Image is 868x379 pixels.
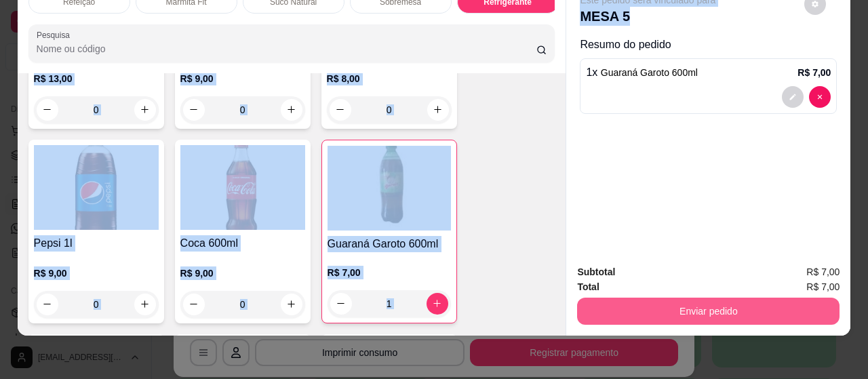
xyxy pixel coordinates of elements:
p: R$ 8,00 [327,72,452,85]
strong: Total [577,281,599,292]
p: R$ 9,00 [180,266,305,280]
button: decrease-product-quantity [37,294,58,315]
h4: Coca 600ml [180,235,305,252]
button: decrease-product-quantity [183,294,205,315]
span: R$ 7,00 [806,264,840,279]
p: R$ 9,00 [180,72,305,85]
p: 1 x [586,64,698,81]
img: product-image [34,145,159,230]
button: decrease-product-quantity [809,86,831,108]
button: increase-product-quantity [134,294,156,315]
img: product-image [180,145,305,230]
strong: Subtotal [577,266,615,277]
p: Resumo do pedido [580,37,837,53]
button: Enviar pedido [577,298,840,325]
input: Pesquisa [37,42,536,56]
button: increase-product-quantity [134,99,156,121]
h4: Guaraná Garoto 600ml [328,236,451,252]
label: Pesquisa [37,29,75,41]
button: decrease-product-quantity [37,99,58,121]
button: decrease-product-quantity [330,293,352,315]
p: R$ 7,00 [797,66,831,79]
button: decrease-product-quantity [782,86,804,108]
button: increase-product-quantity [427,293,448,315]
button: decrease-product-quantity [330,99,351,121]
p: R$ 13,00 [34,72,159,85]
span: Guaraná Garoto 600ml [601,67,698,78]
p: MESA 5 [580,7,715,26]
p: R$ 7,00 [328,266,451,279]
button: increase-product-quantity [281,294,302,315]
img: product-image [328,146,451,231]
h4: Pepsi 1l [34,235,159,252]
p: R$ 9,00 [34,266,159,280]
button: increase-product-quantity [281,99,302,121]
button: decrease-product-quantity [183,99,205,121]
button: increase-product-quantity [427,99,449,121]
span: R$ 7,00 [806,279,840,294]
